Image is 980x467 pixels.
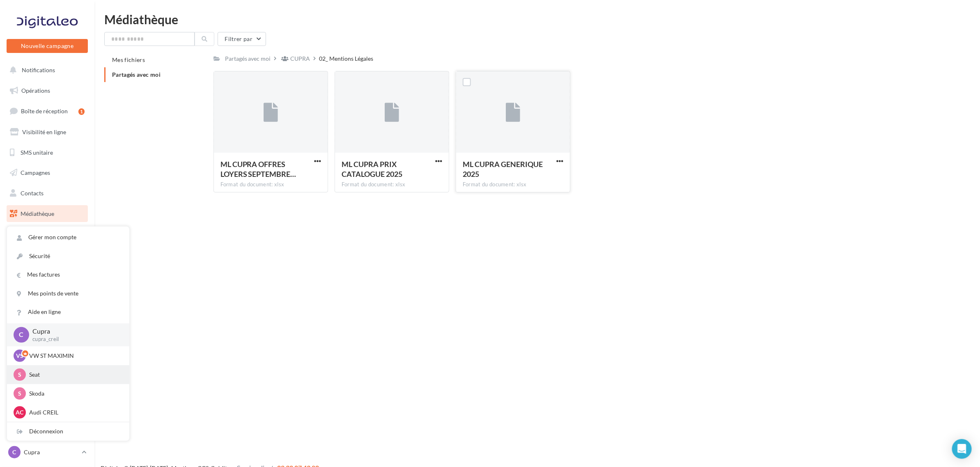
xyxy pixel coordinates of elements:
[7,444,88,460] a: C Cupra
[5,246,90,270] a: PLV et print personnalisable
[21,87,50,94] span: Opérations
[18,371,21,379] span: S
[7,422,129,441] div: Déconnexion
[220,160,296,179] span: ML CUPRA OFFRES LOYERS SEPTEMBRE 2025
[5,102,90,120] a: Boîte de réception1
[7,39,88,53] button: Nouvelle campagne
[5,82,90,99] a: Opérations
[5,62,86,79] button: Notifications
[7,266,129,284] a: Mes factures
[13,448,16,456] span: C
[78,108,85,115] div: 1
[5,124,90,141] a: Visibilité en ligne
[342,181,442,188] div: Format du document: xlsx
[24,448,78,456] p: Cupra
[29,389,119,398] p: Skoda
[18,389,21,398] span: S
[21,210,54,217] span: Médiathèque
[32,327,116,336] p: Cupra
[952,439,972,459] div: Open Intercom Messenger
[5,273,90,298] a: Campagnes DataOnDemand
[220,181,321,188] div: Format du document: xlsx
[319,55,374,63] div: 02_ Mentions Légales
[22,66,55,73] span: Notifications
[19,330,24,339] span: C
[21,190,44,197] span: Contacts
[5,205,90,222] a: Médiathèque
[112,71,161,78] span: Partagés avec moi
[5,164,90,181] a: Campagnes
[104,13,970,25] div: Médiathèque
[21,108,68,114] span: Boîte de réception
[218,32,266,46] button: Filtrer par
[5,185,90,202] a: Contacts
[112,56,145,63] span: Mes fichiers
[22,128,66,135] span: Visibilité en ligne
[5,225,90,243] a: Calendrier
[32,336,116,343] p: cupra_creil
[342,160,402,179] span: ML CUPRA PRIX CATALOGUE 2025
[7,303,129,321] a: Aide en ligne
[463,160,543,179] span: ML CUPRA GENERIQUE 2025
[225,55,271,63] div: Partagés avec moi
[7,284,129,303] a: Mes points de vente
[29,408,119,417] p: Audi CREIL
[16,408,24,417] span: AC
[7,228,129,247] a: Gérer mon compte
[21,169,50,176] span: Campagnes
[16,352,23,360] span: VS
[29,352,119,360] p: VW ST MAXIMIN
[291,55,310,63] div: CUPRA
[29,371,119,379] p: Seat
[463,181,563,188] div: Format du document: xlsx
[5,144,90,161] a: SMS unitaire
[7,247,129,266] a: Sécurité
[21,149,53,156] span: SMS unitaire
